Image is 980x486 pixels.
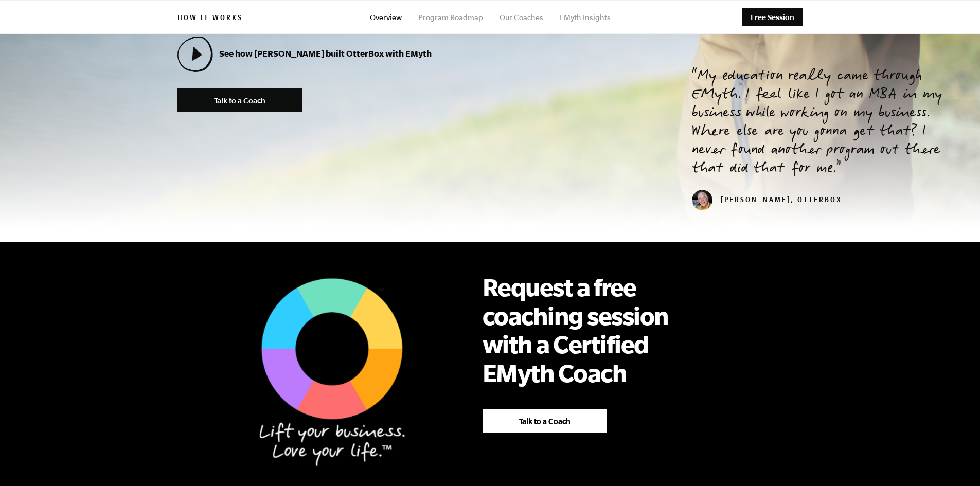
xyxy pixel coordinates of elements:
a: Program Roadmap [418,13,483,22]
span: Talk to a Coach [214,96,265,105]
a: Our Coaches [500,13,543,22]
a: Overview [370,13,402,22]
a: Talk to a Coach [177,88,302,112]
h6: How it works [177,14,243,24]
span: Talk to a Coach [519,417,571,426]
cite: [PERSON_NAME], OtterBox [692,197,842,205]
a: Free Session [742,8,803,26]
h2: Request a free coaching session with a Certified EMyth Coach [483,273,688,387]
img: Curt Richardson, OtterBox [692,190,712,210]
iframe: Chat Widget [929,437,980,486]
a: Talk to a Coach [483,409,607,433]
img: Smart Business Coach [220,258,436,477]
a: See how [PERSON_NAME] built OtterBox with EMyth [177,48,432,58]
p: My education really came through EMyth. I feel like I got an MBA in my business while working on ... [692,68,955,179]
a: EMyth Insights [560,13,611,22]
